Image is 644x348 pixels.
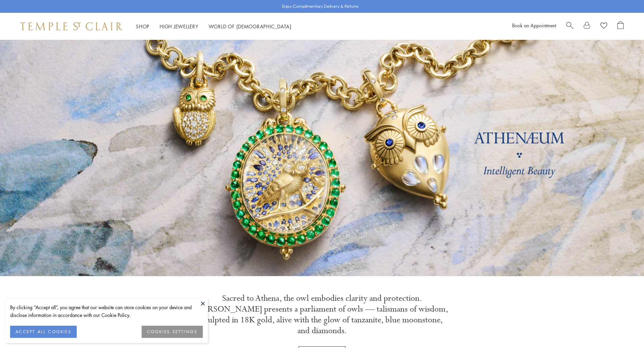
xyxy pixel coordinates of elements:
button: COOKIES SETTINGS [142,326,203,338]
nav: Main navigation [136,22,291,31]
a: View Wishlist [600,21,607,31]
img: Temple St. Clair [20,22,122,30]
p: Sacred to Athena, the owl embodies clarity and protection. [PERSON_NAME] presents a parliament of... [195,293,449,336]
a: High JewelleryHigh Jewellery [160,23,198,30]
a: Search [566,21,573,31]
a: World of [DEMOGRAPHIC_DATA]World of [DEMOGRAPHIC_DATA] [209,23,291,30]
div: By clicking “Accept all”, you agree that our website can store cookies on your device and disclos... [10,303,203,319]
a: Book an Appointment [512,22,556,29]
iframe: Gorgias live chat messenger [610,316,637,341]
p: Enjoy Complimentary Delivery & Returns [282,3,359,10]
button: ACCEPT ALL COOKIES [10,326,77,338]
a: ShopShop [136,23,149,30]
a: Open Shopping Bag [617,21,624,31]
